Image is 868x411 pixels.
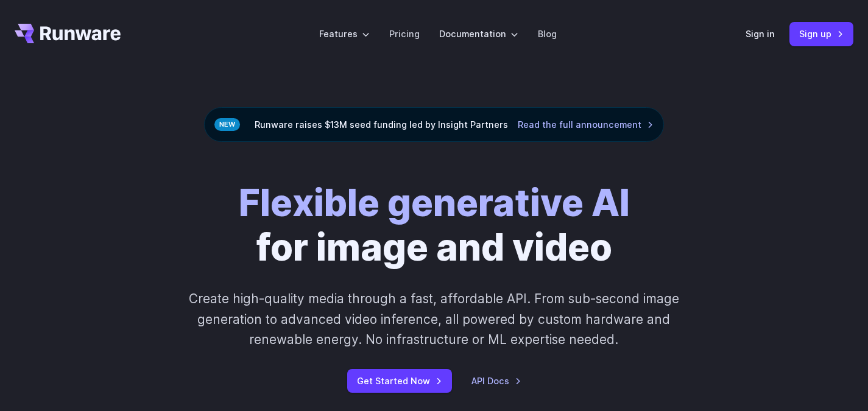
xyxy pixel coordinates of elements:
div: Runware raises $13M seed funding led by Insight Partners [204,107,664,142]
a: Blog [538,27,557,41]
a: Sign in [746,27,775,41]
a: Get Started Now [347,369,452,393]
a: Sign up [789,22,853,46]
strong: Flexible generative AI [239,180,630,225]
a: Pricing [389,27,420,41]
a: Go to / [15,24,121,43]
p: Create high-quality media through a fast, affordable API. From sub-second image generation to adv... [166,289,702,350]
a: API Docs [471,374,521,388]
h1: for image and video [239,181,630,269]
label: Documentation [439,27,518,41]
a: Read the full announcement [518,118,654,132]
label: Features [319,27,370,41]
